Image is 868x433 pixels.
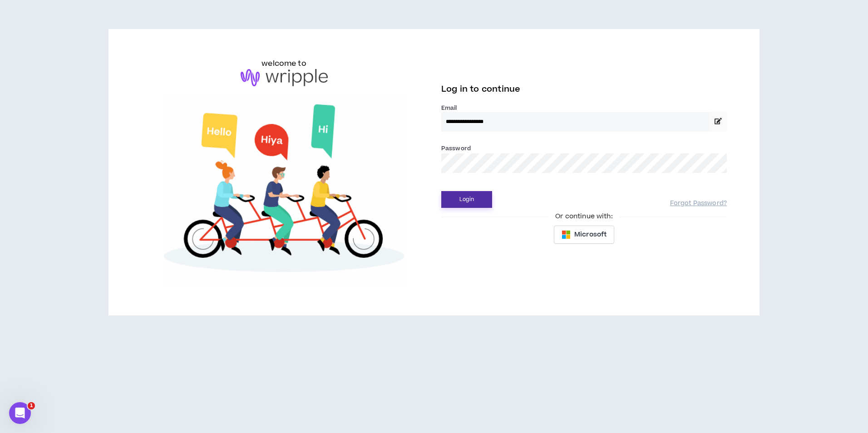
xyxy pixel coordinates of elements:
button: Microsoft [554,226,614,244]
span: Log in to continue [441,84,520,95]
span: 1 [28,402,35,409]
span: Or continue with: [549,212,619,221]
button: Login [441,191,492,208]
a: Forgot Password? [670,199,727,208]
span: Microsoft [574,230,607,240]
img: Welcome to Wripple [141,95,427,287]
h6: welcome to [261,58,306,69]
label: Email [441,104,727,112]
label: Password [441,144,471,153]
img: logo-brand.png [241,69,328,86]
iframe: Intercom live chat [9,402,31,424]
